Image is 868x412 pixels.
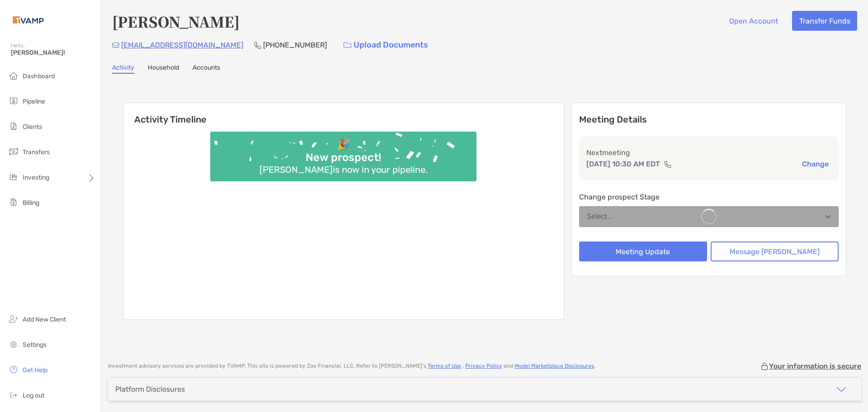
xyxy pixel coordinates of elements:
[23,98,45,105] span: Pipeline
[8,389,19,400] img: logout icon
[193,64,220,74] a: Accounts
[115,385,185,393] div: Platform Disclosures
[11,4,46,36] img: Zoe Logo
[302,151,385,164] div: New prospect!
[8,313,19,324] img: add_new_client icon
[586,147,831,158] p: Next meeting
[23,174,49,181] span: Investing
[121,39,243,51] p: [EMAIL_ADDRESS][DOMAIN_NAME]
[8,171,19,182] img: investing icon
[579,114,839,125] p: Meeting Details
[23,366,47,374] span: Get Help
[579,191,839,203] p: Change prospect Stage
[333,138,354,151] div: 🎉
[8,197,19,208] img: billing icon
[799,159,831,169] button: Change
[123,103,564,125] h6: Activity Timeline
[23,341,47,349] span: Settings
[722,11,785,31] button: Open Account
[108,363,595,369] p: Investment advisory services are provided by TVAMP . This site is powered by Zoe Financial, LLC. ...
[8,121,19,132] img: clients icon
[836,384,847,395] img: icon arrow
[263,39,327,51] p: [PHONE_NUMBER]
[8,70,19,81] img: dashboard icon
[148,64,179,74] a: Household
[256,164,431,175] div: [PERSON_NAME] is now in your pipeline.
[8,339,19,350] img: settings icon
[23,199,39,207] span: Billing
[23,316,66,323] span: Add New Client
[769,362,861,370] p: Your information is secure
[792,11,857,31] button: Transfer Funds
[514,363,594,369] a: Model Marketplace Disclosures
[711,242,839,261] button: Message [PERSON_NAME]
[344,42,351,48] img: button icon
[23,148,50,156] span: Transfers
[112,43,119,48] img: Email Icon
[586,158,660,170] p: [DATE] 10:30 AM EDT
[579,242,707,261] button: Meeting Update
[112,64,134,74] a: Activity
[254,42,261,49] img: Phone Icon
[23,123,42,131] span: Clients
[8,364,19,375] img: get-help icon
[23,72,55,80] span: Dashboard
[112,11,240,32] h4: [PERSON_NAME]
[8,146,19,157] img: transfers icon
[338,35,434,55] a: Upload Documents
[428,363,461,369] a: Terms of Use
[8,95,19,106] img: pipeline icon
[23,392,44,399] span: Log out
[465,363,502,369] a: Privacy Policy
[664,161,672,168] img: communication type
[11,49,95,57] span: [PERSON_NAME]!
